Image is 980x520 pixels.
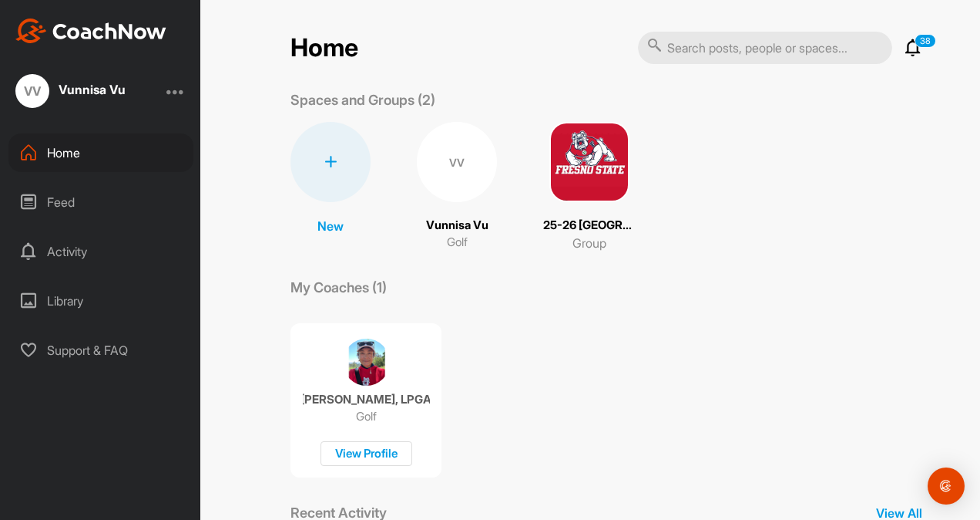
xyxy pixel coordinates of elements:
[290,277,387,298] p: My Coaches (1)
[543,122,636,252] a: 25-26 [GEOGRAPHIC_DATA]Group
[417,122,497,252] a: VVVunnisa VuGolf
[8,232,193,271] div: Activity
[8,331,193,370] div: Support & FAQ
[572,234,606,252] p: Group
[290,89,435,110] p: Spaces and Groups (2)
[928,468,965,505] div: Open Intercom Messenger
[290,33,358,63] h2: Home
[15,19,166,43] img: CoachNow
[638,32,892,64] input: Search posts, people or spaces...
[447,234,468,252] p: Golf
[343,339,390,386] img: coach avatar
[549,122,629,202] img: square_dc3dc754048fcad9f96e7bf971445345.png
[915,34,936,48] p: 38
[321,441,412,467] div: View Profile
[426,217,488,235] p: Vunnisa Vu
[8,133,193,172] div: Home
[8,282,193,320] div: Library
[543,217,636,235] p: 25-26 [GEOGRAPHIC_DATA]
[303,392,430,407] p: [PERSON_NAME], LPGA
[8,183,193,221] div: Feed
[356,409,377,424] p: Golf
[317,217,344,235] p: New
[417,122,497,202] div: VV
[15,74,49,108] div: VV
[59,83,126,96] div: Vunnisa Vu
